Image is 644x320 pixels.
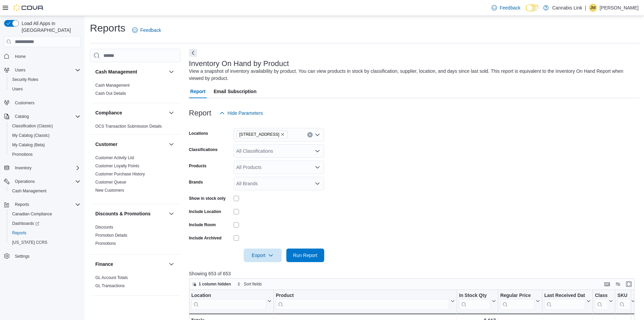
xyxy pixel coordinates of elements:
[1,251,83,261] button: Settings
[12,211,52,217] span: Canadian Compliance
[15,100,34,106] span: Customers
[7,209,83,219] button: Canadian Compliance
[189,209,221,214] label: Include Location
[15,179,35,184] span: Operations
[12,52,80,60] span: Home
[95,261,166,268] button: Finance
[189,280,234,288] button: 1 column hidden
[90,21,125,35] h1: Reports
[276,293,449,310] div: Product
[189,179,203,185] label: Brands
[1,51,83,61] button: Home
[12,133,50,138] span: My Catalog (Classic)
[167,301,175,309] button: Inventory
[12,177,38,186] button: Operations
[500,293,540,310] button: Regular Price
[95,261,113,268] h3: Finance
[315,181,320,186] button: Open list of options
[189,196,226,201] label: Show in stock only
[315,148,320,154] button: Open list of options
[95,155,134,160] a: Customer Activity List
[459,293,491,310] div: In Stock Qty
[12,164,34,172] button: Inventory
[9,141,48,149] a: My Catalog (Beta)
[244,249,282,262] button: Export
[95,109,122,116] h3: Compliance
[7,228,83,238] button: Reports
[95,109,166,116] button: Compliance
[293,252,317,259] span: Run Report
[15,165,31,171] span: Inventory
[95,171,145,177] span: Customer Purchase History
[95,302,166,308] button: Inventory
[12,112,31,121] button: Catalog
[9,187,80,195] span: Cash Management
[190,85,206,98] span: Report
[15,54,26,59] span: Home
[12,252,80,260] span: Settings
[248,249,278,262] span: Export
[12,230,26,236] span: Reports
[459,293,496,310] button: In Stock Qty
[167,140,175,148] button: Customer
[7,150,83,159] button: Promotions
[95,141,117,148] h3: Customer
[12,99,37,107] a: Customers
[9,229,29,237] a: Reports
[14,4,44,11] img: Cova
[12,99,80,107] span: Customers
[95,283,125,289] span: GL Transactions
[90,122,181,134] div: Compliance
[15,202,29,207] span: Reports
[7,131,83,140] button: My Catalog (Classic)
[189,68,636,82] div: View a snapshot of inventory availability by product. You can view products in stock by classific...
[90,81,181,103] div: Cash Management
[95,275,128,280] a: GL Account Totals
[12,177,80,186] span: Operations
[95,188,124,193] a: New Customers
[191,293,266,310] div: Location
[1,65,83,75] button: Users
[1,112,83,121] button: Catalog
[12,112,80,121] span: Catalog
[286,249,324,262] button: Run Report
[95,210,166,217] button: Discounts & Promotions
[95,124,162,129] span: OCS Transaction Submission Details
[189,60,289,68] h3: Inventory On Hand by Product
[9,187,49,195] a: Cash Management
[167,210,175,218] button: Discounts & Promotions
[489,1,523,15] a: Feedback
[95,233,127,238] a: Promotion Details
[9,150,80,158] span: Promotions
[1,177,83,186] button: Operations
[595,293,613,310] button: Classification
[7,140,83,150] button: My Catalog (Beta)
[95,141,166,148] button: Customer
[95,91,126,96] a: Cash Out Details
[189,222,216,228] label: Include Room
[589,4,597,12] div: Jewel MacDonald
[276,293,449,299] div: Product
[95,172,145,176] a: Customer Purchase History
[9,238,50,247] a: [US_STATE] CCRS
[281,132,285,136] button: Remove 1225 Wonderland Road North from selection in this group
[95,275,128,280] span: GL Account Totals
[617,293,630,310] div: SKU URL
[95,241,116,246] span: Promotions
[95,210,150,217] h3: Discounts & Promotions
[315,165,320,170] button: Open list of options
[9,122,56,130] a: Classification (Classic)
[12,142,45,148] span: My Catalog (Beta)
[95,283,125,288] a: GL Transactions
[7,186,83,196] button: Cash Management
[214,85,257,98] span: Email Subscription
[7,75,83,84] button: Security Roles
[7,219,83,228] a: Dashboards
[95,83,129,88] span: Cash Management
[19,20,80,34] span: Load All Apps in [GEOGRAPHIC_DATA]
[15,114,29,119] span: Catalog
[595,293,607,299] div: Classification
[12,52,28,61] a: Home
[234,280,264,288] button: Sort fields
[9,238,80,247] span: Washington CCRS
